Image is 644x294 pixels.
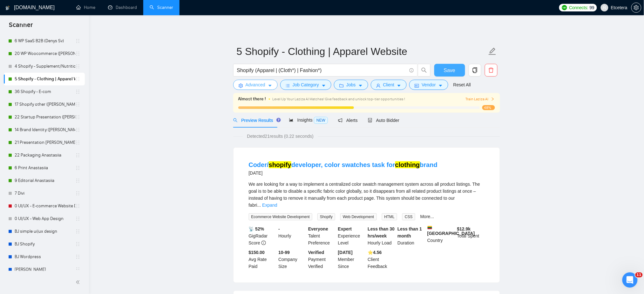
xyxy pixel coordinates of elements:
[289,117,328,123] span: Insights
[410,68,414,72] span: info-circle
[420,214,434,219] a: More...
[488,47,497,56] span: edit
[368,118,399,123] span: Auto Bidder
[368,226,395,238] b: Less than 30 hrs/week
[4,60,85,73] li: 4 Shopify - Supplement/Nutrition/Food Website
[457,226,471,231] b: $ 12.9k
[15,162,75,174] a: 6 Print Anastasiia
[15,136,75,149] a: 21 Presentation [PERSON_NAME]
[233,118,238,123] span: search
[262,203,277,208] a: Expand
[444,66,455,74] span: Save
[346,81,356,88] span: Jobs
[371,80,407,90] button: userClientcaret-down
[15,225,75,238] a: BJ simple ui|ux design
[338,118,342,123] span: notification
[358,83,363,88] span: caret-down
[249,213,313,220] span: Ecommerce Website Development
[485,67,497,73] span: delete
[249,169,438,177] div: [DATE]
[76,5,95,10] a: homeHome
[75,204,80,209] span: holder
[590,4,594,11] span: 99
[317,213,335,220] span: Shopify
[75,102,80,107] span: holder
[75,191,80,196] span: holder
[469,64,481,77] button: copy
[249,182,480,208] span: We are looking for a way to implement a centralized color swatch management system across all pro...
[4,73,85,85] li: 5 Shopify - Clothing | Apparel Website
[367,225,397,246] div: Hourly Load
[289,118,294,122] span: area-chart
[4,20,38,34] span: Scanner
[237,43,487,59] input: Scanner name...
[368,118,372,123] span: robot
[367,249,397,270] div: Client Feedback
[307,225,337,246] div: Talent Preference
[75,254,80,259] span: holder
[340,213,377,220] span: Web Development
[631,3,641,13] button: setting
[434,64,465,77] button: Save
[75,178,80,183] span: holder
[278,250,290,255] b: 10-99
[397,226,422,238] b: Less than 1 month
[247,225,277,246] div: GigRadar Score
[4,263,85,276] li: BJ Laravel
[4,174,85,187] li: 9 Editorial Anastasiia
[75,165,80,170] span: holder
[338,226,352,231] b: Expert
[278,226,280,231] b: -
[438,83,443,88] span: caret-down
[280,80,331,90] button: barsJob Categorycaret-down
[249,181,485,209] div: We are looking for a way to implement a centralized color swatch management system across all pro...
[268,83,272,88] span: caret-down
[602,5,607,10] span: user
[4,212,85,225] li: 0 UI/UX - Web App Design
[314,117,328,124] span: NEW
[75,77,80,82] span: holder
[277,225,307,246] div: Hourly
[456,225,486,246] div: Total Spent
[75,115,80,120] span: holder
[422,81,436,88] span: Vendor
[632,5,641,10] span: setting
[150,5,173,10] a: searchScanner
[562,5,567,10] img: upwork-logo.png
[15,47,75,60] a: 20 WP Woocommerce ([PERSON_NAME])
[4,35,85,47] li: 6 WP SaaS B2B (Denys Sv)
[338,118,358,123] span: Alerts
[308,250,324,255] b: Verified
[75,64,80,69] span: holder
[415,83,419,88] span: idcard
[261,241,266,245] span: info-circle
[15,35,75,47] a: 6 WP SaaS B2B (Denys Sv)
[75,229,80,234] span: holder
[307,249,337,270] div: Payment Verified
[339,83,344,88] span: folder
[249,250,265,255] b: $150.00
[15,251,75,263] a: BJ Wordpress
[453,81,471,88] a: Reset All
[15,200,75,212] a: 0 UI/UX - E-commerce Website Design
[75,153,80,158] span: holder
[4,136,85,149] li: 21 Presentation Polina
[396,225,426,246] div: Duration
[418,67,430,73] span: search
[4,47,85,60] li: 20 WP Woocommerce (Dmitrij Mogil)
[257,203,261,208] span: ...
[337,225,367,246] div: Experience Level
[75,242,80,247] span: holder
[418,64,430,77] button: search
[569,4,588,11] span: Connects:
[4,85,85,98] li: 36 Shopify - E-com
[15,263,75,276] a: [PERSON_NAME]
[4,124,85,136] li: 14 Brand Identity (Veronika)
[469,67,481,73] span: copy
[273,97,405,101] span: Level Up Your Laziza AI Matches! Give feedback and unlock top-tier opportunities !
[631,5,641,10] a: setting
[75,51,80,56] span: holder
[15,212,75,225] a: 0 UI/UX - Web App Design
[383,81,395,88] span: Client
[239,83,243,88] span: setting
